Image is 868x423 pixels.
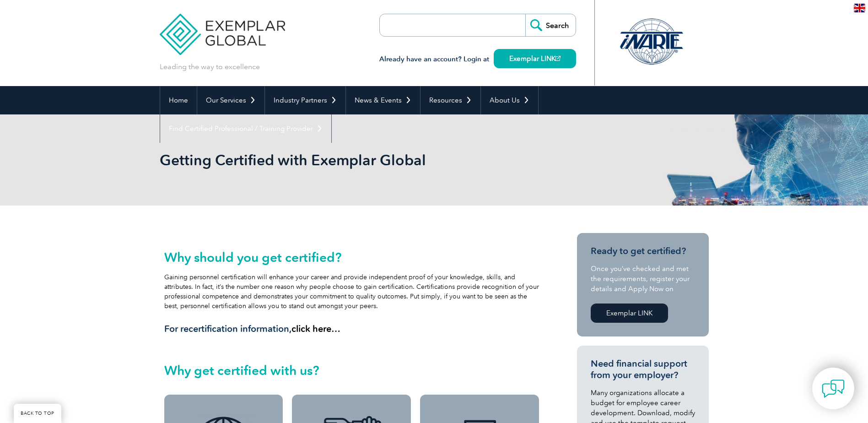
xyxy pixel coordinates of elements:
p: Once you’ve checked and met the requirements, register your details and Apply Now on [591,264,695,294]
h3: Already have an account? Login at [379,54,576,65]
h3: For recertification information, [164,323,539,335]
h2: Why get certified with us? [164,363,539,378]
h1: Getting Certified with Exemplar Global [160,151,511,169]
a: About Us [481,86,538,114]
h3: Ready to get certified? [591,245,695,257]
img: contact-chat.png [822,377,845,400]
p: Leading the way to excellence [160,62,260,72]
input: Search [525,14,576,36]
img: en [854,4,865,12]
a: Resources [421,86,480,114]
a: Our Services [197,86,264,114]
a: News & Events [346,86,420,114]
h2: Why should you get certified? [164,250,539,265]
a: Exemplar LINK [494,49,576,68]
a: Exemplar LINK [591,304,668,323]
img: open_square.png [555,56,561,61]
h3: Need financial support from your employer? [591,358,695,381]
a: Industry Partners [265,86,345,114]
a: click here… [291,323,340,334]
div: Gaining personnel certification will enhance your career and provide independent proof of your kn... [164,250,539,335]
a: Find Certified Professional / Training Provider [160,114,331,143]
a: BACK TO TOP [14,404,61,423]
a: Home [160,86,197,114]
